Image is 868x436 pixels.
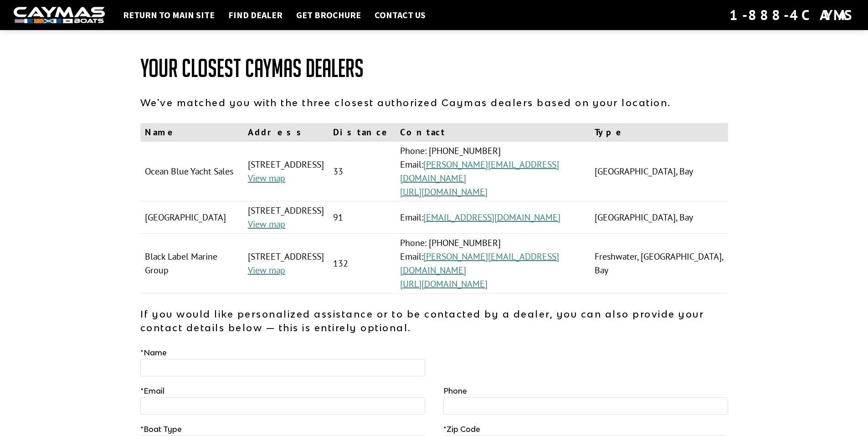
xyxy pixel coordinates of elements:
[14,7,105,24] img: white-logo-c9c8dbefe5ff5ceceb0f0178aa75bf4bb51f6bca0971e226c86eb53dfe498488.png
[729,5,854,25] div: 1-888-4CAYMAS
[395,234,591,293] td: Phone: [PHONE_NUMBER] Email:
[423,211,560,223] a: [EMAIL_ADDRESS][DOMAIN_NAME]
[443,385,467,396] label: Phone
[140,347,167,358] label: Name
[140,201,243,234] td: [GEOGRAPHIC_DATA]
[400,251,559,276] a: [PERSON_NAME][EMAIL_ADDRESS][DOMAIN_NAME]
[140,123,243,142] th: Name
[329,123,395,142] th: Distance
[140,142,243,201] td: Ocean Blue Yacht Sales
[118,9,219,21] a: Return to main site
[590,142,728,201] td: [GEOGRAPHIC_DATA], Bay
[395,142,591,201] td: Phone: [PHONE_NUMBER] Email:
[140,234,243,293] td: Black Label Marine Group
[248,218,285,230] a: View map
[243,123,329,142] th: Address
[395,123,591,142] th: Contact
[243,201,329,234] td: [STREET_ADDRESS]
[329,201,395,234] td: 91
[140,385,164,396] label: Email
[140,55,728,82] h1: Your Closest Caymas Dealers
[292,9,365,21] a: Get Brochure
[400,159,559,184] a: [PERSON_NAME][EMAIL_ADDRESS][DOMAIN_NAME]
[248,172,285,184] a: View map
[590,201,728,234] td: [GEOGRAPHIC_DATA], Bay
[243,234,329,293] td: [STREET_ADDRESS]
[590,123,728,142] th: Type
[590,234,728,293] td: Freshwater, [GEOGRAPHIC_DATA], Bay
[395,201,591,234] td: Email:
[329,142,395,201] td: 33
[400,186,488,198] a: [URL][DOMAIN_NAME]
[224,9,287,21] a: Find Dealer
[140,424,182,435] label: Boat Type
[243,142,329,201] td: [STREET_ADDRESS]
[400,278,488,290] a: [URL][DOMAIN_NAME]
[248,264,285,276] a: View map
[329,234,395,293] td: 132
[140,96,728,109] p: We've matched you with the three closest authorized Caymas dealers based on your location.
[443,424,480,435] label: Zip Code
[140,307,728,334] p: If you would like personalized assistance or to be contacted by a dealer, you can also provide yo...
[370,9,430,21] a: Contact Us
